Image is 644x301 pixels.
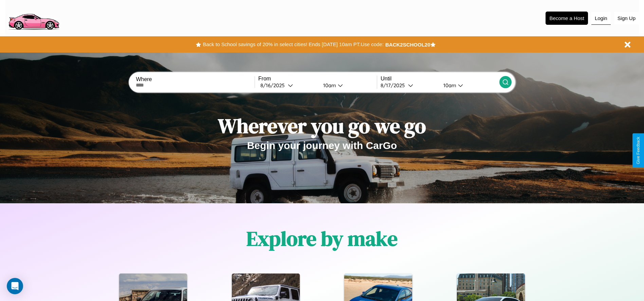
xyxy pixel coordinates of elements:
div: Open Intercom Messenger [7,278,23,294]
button: 10am [318,82,377,89]
div: 10am [320,82,338,89]
label: From [258,76,377,82]
button: Sign Up [614,12,639,24]
button: 8/16/2025 [258,82,318,89]
b: BACK2SCHOOL20 [385,42,430,48]
div: 8 / 16 / 2025 [260,82,288,89]
label: Until [381,76,499,82]
div: 10am [440,82,458,89]
img: logo [5,3,62,32]
div: 8 / 17 / 2025 [381,82,408,89]
button: Become a Host [546,12,588,25]
button: Login [591,12,611,25]
h1: Explore by make [246,225,398,252]
button: Back to School savings of 20% in select cities! Ends [DATE] 10am PT.Use code: [201,40,385,49]
label: Where [136,76,254,82]
button: 10am [438,82,499,89]
div: Give Feedback [636,137,641,164]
